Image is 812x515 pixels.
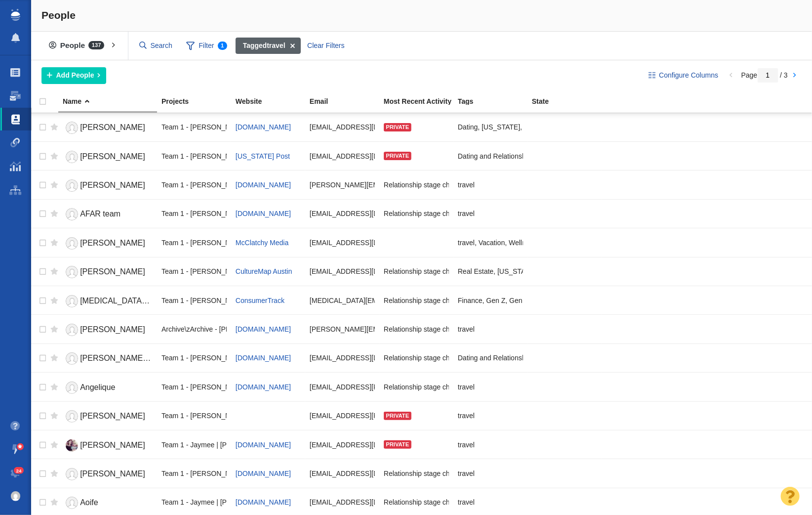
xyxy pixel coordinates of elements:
div: Archive\zArchive - [PERSON_NAME] Clients\Splenda\Splenda - Resource, Team 1 - [PERSON_NAME] | [PE... [162,318,227,340]
a: [DOMAIN_NAME] [236,470,291,477]
a: [DOMAIN_NAME] [236,498,291,506]
span: Relationship stage changed to: Attempting To Reach, 1 Attempt [384,498,577,507]
span: Real Estate, Texas, travel [458,267,557,276]
div: Team 1 - [PERSON_NAME] | [PERSON_NAME] | [PERSON_NAME]\Veracity (FLIP & Canopy)\Full Frame Insura... [162,203,227,224]
a: [DOMAIN_NAME] [236,181,291,189]
div: Team 1 - [PERSON_NAME] | [PERSON_NAME] | [PERSON_NAME]\Veracity (FLIP & Canopy)\Full Frame Insura... [162,174,227,195]
span: [PERSON_NAME] [80,470,145,478]
div: [EMAIL_ADDRESS][PERSON_NAME][DOMAIN_NAME] [310,376,375,397]
a: [PERSON_NAME] [63,263,153,281]
span: Finance, Gen Z, Gen Z Finance, travel [458,296,576,305]
div: [EMAIL_ADDRESS][DOMAIN_NAME] [310,261,375,282]
a: [PERSON_NAME] [63,321,153,339]
a: [PERSON_NAME] [63,235,153,252]
div: Team 1 - [PERSON_NAME] | [PERSON_NAME] | [PERSON_NAME]\Veracity (FLIP & Canopy)\Full Frame Insura... [162,376,227,397]
span: travel [458,180,475,189]
a: CultureMap Austin [236,267,292,275]
span: Relationship stage changed to: Attempting To Reach, 1 Attempt [384,296,577,305]
span: [PERSON_NAME] [80,412,145,420]
a: Tags [458,98,531,106]
button: Add People [41,67,106,84]
div: [EMAIL_ADDRESS][DOMAIN_NAME] [310,203,375,224]
span: Relationship stage changed to: Attempting To Reach, 1 Attempt [384,469,577,478]
span: Relationship stage changed to: Attempting To Reach, 1 Attempt [384,325,577,334]
span: Filter [180,37,233,55]
span: [PERSON_NAME] [80,152,145,161]
div: Team 1 - [PERSON_NAME] | [PERSON_NAME] | [PERSON_NAME]\Veracity (FLIP & Canopy)\Full Frame Insura... [162,261,227,282]
div: [EMAIL_ADDRESS][DOMAIN_NAME] [310,145,375,167]
a: AFAR team [63,206,153,223]
a: McClatchy Media [236,239,288,247]
div: Tags [458,98,531,105]
div: [EMAIL_ADDRESS][DOMAIN_NAME] [310,347,375,369]
div: Private [384,152,411,160]
span: AFAR team [80,210,121,218]
span: Relationship stage changed to: Attempting To Reach, 1 Attempt [384,180,577,189]
div: [EMAIL_ADDRESS][DOMAIN_NAME] [310,117,375,138]
div: Team 1 - [PERSON_NAME] | [PERSON_NAME] | [PERSON_NAME]\Veracity (FLIP & Canopy)\Full Frame Insura... [162,232,227,253]
div: Website [236,98,309,105]
a: [PERSON_NAME] [63,408,153,425]
a: Name [63,98,161,106]
div: Team 1 - [PERSON_NAME] | [PERSON_NAME] | [PERSON_NAME]\Veracity (FLIP & Canopy)\Full Frame Insura... [162,347,227,369]
span: Aoife [80,498,98,507]
span: travel [458,383,475,391]
span: Relationship stage changed to: Attempting To Reach, 1 Attempt [384,383,577,391]
span: [PERSON_NAME] [80,181,145,189]
a: [PERSON_NAME] [63,466,153,483]
div: Team 1 - Jaymee | [PERSON_NAME] | [PERSON_NAME]\Veracity (FLIP & Canopy)\Full Frame Insurance - D... [162,492,227,513]
a: Angelique [63,379,153,396]
div: [EMAIL_ADDRESS][DOMAIN_NAME] [310,492,375,513]
strong: travel [243,41,285,51]
span: Relationship stage changed to: Attempting To Reach, 1 Attempt [384,267,577,276]
span: travel [458,209,475,218]
a: Aoife [63,494,153,512]
div: Team 1 - [PERSON_NAME] | [PERSON_NAME] | [PERSON_NAME]\Veracity (FLIP & Canopy)\Full Frame Insura... [162,405,227,427]
div: Most Recent Activity [384,98,457,105]
a: [PERSON_NAME] [63,119,153,136]
div: [PERSON_NAME][EMAIL_ADDRESS][PERSON_NAME][DOMAIN_NAME] [310,174,375,195]
span: Dating and Relationships, travel, Vacation [458,152,586,161]
span: Angelique [80,383,115,391]
a: [US_STATE] Post [236,152,290,160]
div: Private [384,440,411,449]
button: Configure Columns [643,67,724,84]
a: [PERSON_NAME] Court [63,350,153,367]
a: [DOMAIN_NAME] [236,123,291,131]
span: 1 [218,42,228,50]
a: ConsumerTrack [236,297,284,304]
a: [DOMAIN_NAME] [236,325,291,333]
a: State [532,98,605,106]
a: [DOMAIN_NAME] [236,354,291,362]
div: Team 1 - [PERSON_NAME] | [PERSON_NAME] | [PERSON_NAME]\Veracity (FLIP & Canopy)\Full Frame Insura... [162,463,227,484]
div: State [532,98,605,105]
span: Relationship stage changed to: Attempting To Reach, 1 Attempt [384,209,577,218]
a: [DOMAIN_NAME] [236,210,291,217]
div: [EMAIL_ADDRESS][DOMAIN_NAME] [310,232,375,253]
div: [EMAIL_ADDRESS][DOMAIN_NAME] [310,463,375,484]
span: Dating and Relationships, travel [458,353,556,362]
span: Relationship stage changed to: Attempting To Reach, 1 Attempt [384,353,577,362]
span: [PERSON_NAME] [80,239,145,247]
input: Search [135,37,177,54]
span: People [41,9,76,21]
div: Team 1 - Jaymee | [PERSON_NAME] | [PERSON_NAME]\Veracity (FLIP & Canopy)\Full Frame Insurance - D... [162,434,227,455]
span: [PERSON_NAME] Court [80,354,166,362]
div: Projects [162,98,235,105]
a: [PERSON_NAME] [63,177,153,194]
span: Page / 3 [741,71,788,79]
span: [PERSON_NAME] [80,123,145,131]
div: [PERSON_NAME][EMAIL_ADDRESS][PERSON_NAME][DOMAIN_NAME] [310,318,375,340]
b: Tagged [243,42,267,49]
span: [PERSON_NAME] [80,267,145,276]
div: Team 1 - [PERSON_NAME] | [PERSON_NAME] | [PERSON_NAME]\Veracity (FLIP & Canopy)\Full Frame Insura... [162,290,227,311]
div: Team 1 - [PERSON_NAME] | [PERSON_NAME] | [PERSON_NAME]\Veracity (FLIP & Canopy)\Full Frame Insura... [162,117,227,138]
span: [PERSON_NAME] [80,441,145,449]
span: [DOMAIN_NAME] [236,441,291,449]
